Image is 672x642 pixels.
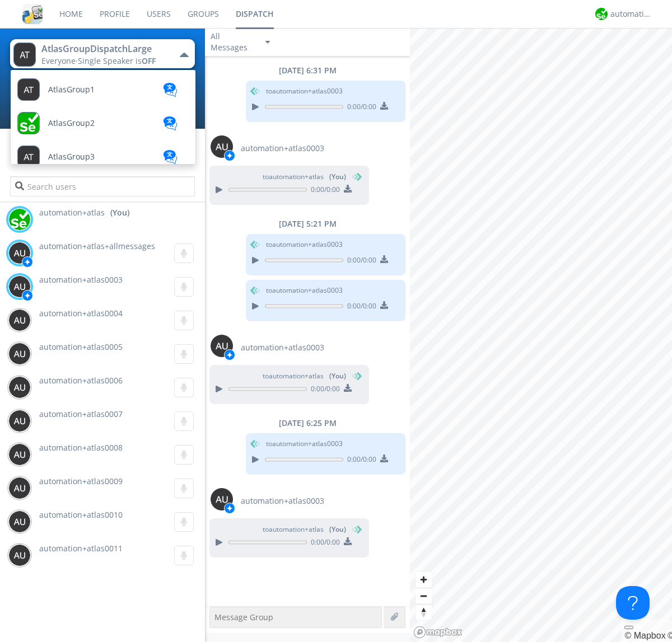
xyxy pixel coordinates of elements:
img: 373638.png [211,135,233,158]
span: 0:00 / 0:00 [307,185,340,197]
span: 0:00 / 0:00 [307,384,340,396]
span: automation+atlas0005 [39,341,123,352]
span: 0:00 / 0:00 [343,102,376,114]
img: download media button [380,255,388,263]
span: automation+atlas0004 [39,308,123,318]
span: automation+atlas0003 [241,342,324,353]
span: AtlasGroup3 [48,153,95,161]
a: Mapbox [624,631,665,640]
img: 373638.png [211,488,233,510]
span: Reset bearing to north [416,604,432,620]
img: 373638.png [8,410,31,432]
img: download media button [380,454,388,462]
div: automation+atlas [610,8,652,20]
button: AtlasGroupDispatchLargeEveryone·Single Speaker isOFF [10,39,194,68]
img: translation-blue.svg [162,83,179,97]
span: to automation+atlas0003 [266,439,343,449]
input: Search users [10,176,194,196]
div: [DATE] 6:25 PM [205,418,410,429]
div: AtlasGroupDispatchLarge [41,43,167,55]
span: automation+atlas0006 [39,375,123,386]
span: 0:00 / 0:00 [307,537,340,550]
iframe: Toggle Customer Support [616,586,650,620]
span: to automation+atlas0003 [266,86,343,96]
span: to automation+atlas [263,524,346,535]
div: All Messages [211,31,255,53]
img: d2d01cd9b4174d08988066c6d424eccd [8,208,31,231]
span: automation+atlas0003 [241,143,324,154]
img: 373638.png [8,443,31,466]
div: [DATE] 6:31 PM [205,65,410,76]
button: Reset bearing to north [416,604,432,620]
span: 0:00 / 0:00 [343,301,376,313]
span: AtlasGroup1 [48,86,95,94]
span: automation+atlas0003 [241,495,324,507]
span: automation+atlas0010 [39,509,123,520]
img: 373638.png [8,544,31,566]
img: download media button [380,301,388,309]
div: (You) [110,207,129,218]
img: 373638.png [8,376,31,399]
span: 0:00 / 0:00 [343,255,376,268]
span: automation+atlas0008 [39,442,123,453]
span: to automation+atlas0003 [266,240,343,250]
img: cddb5a64eb264b2086981ab96f4c1ba7 [22,4,43,24]
span: (You) [329,172,346,181]
button: Toggle attribution [624,626,633,629]
img: download media button [380,102,388,110]
span: AtlasGroup2 [48,119,95,128]
span: automation+atlas0007 [39,409,123,419]
span: Zoom out [416,588,432,604]
img: 373638.png [8,477,31,499]
span: (You) [329,371,346,381]
span: automation+atlas0003 [39,274,123,285]
span: OFF [142,55,156,66]
img: caret-down-sm.svg [265,41,270,44]
span: Single Speaker is [78,55,156,66]
img: 373638.png [8,309,31,331]
span: to automation+atlas [263,172,346,182]
div: Everyone · [41,55,167,67]
img: 373638.png [8,510,31,533]
img: 373638.png [8,242,31,264]
ul: AtlasGroupDispatchLargeEveryone·Single Speaker isOFF [10,69,196,165]
img: 373638.png [13,43,36,67]
img: 373638.png [211,335,233,357]
span: automation+atlas0009 [39,476,123,486]
img: d2d01cd9b4174d08988066c6d424eccd [595,8,608,20]
a: Mapbox logo [413,626,463,639]
span: automation+atlas+allmessages [39,241,155,251]
span: to automation+atlas0003 [266,285,343,296]
img: download media button [344,537,352,545]
img: 373638.png [8,343,31,365]
span: to automation+atlas [263,371,346,381]
span: automation+atlas [39,207,105,218]
img: download media button [344,384,352,392]
span: (You) [329,524,346,534]
img: 373638.png [8,275,31,298]
button: Zoom out [416,588,432,604]
button: Zoom in [416,571,432,588]
img: translation-blue.svg [162,150,179,164]
img: translation-blue.svg [162,116,179,130]
span: automation+atlas0011 [39,543,123,554]
span: 0:00 / 0:00 [343,454,376,467]
img: download media button [344,185,352,193]
div: [DATE] 5:21 PM [205,218,410,229]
